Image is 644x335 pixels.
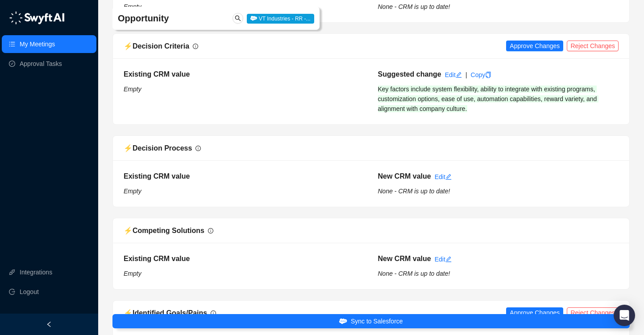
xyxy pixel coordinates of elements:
img: logo-05li4sbe.png [9,11,65,25]
h5: New CRM value [378,253,431,264]
h5: Existing CRM value [124,253,365,264]
i: None - CRM is up to date! [378,270,450,277]
h5: Suggested change [378,69,441,80]
a: Copy [471,71,492,78]
span: VT Industries - RR -... [247,14,314,24]
h5: New CRM value [378,171,431,182]
a: Integrations [20,263,52,281]
span: edit [445,174,452,180]
i: None - CRM is up to date! [378,3,450,10]
span: Logout [20,283,39,301]
a: Edit [445,71,462,78]
i: None - CRM is up to date! [378,188,450,195]
a: Edit [435,256,452,263]
button: Approve Changes [506,307,563,318]
a: Approval Tasks [20,55,62,73]
span: edit [456,72,462,78]
span: ⚡️ Identified Goals/Pains [124,309,207,317]
i: Empty [124,270,141,277]
h5: Existing CRM value [124,171,365,182]
a: VT Industries - RR -... [247,15,314,22]
button: Sync to Salesforce [112,314,630,328]
span: Reject Changes [570,308,615,318]
h4: Opportunity [118,12,230,25]
span: edit [445,256,452,262]
div: | [465,70,467,80]
i: Empty [124,188,141,195]
span: Sync to Salesforce [351,316,403,326]
a: Edit [435,173,452,180]
h5: Existing CRM value [124,69,365,80]
button: Reject Changes [567,307,619,318]
span: info-circle [195,146,201,151]
span: info-circle [211,310,216,316]
span: info-circle [208,228,213,233]
i: Empty [124,86,141,93]
span: Reject Changes [570,41,615,51]
a: My Meetings [20,35,55,53]
span: copy [485,72,491,78]
span: logout [9,289,15,295]
span: Key factors include system flexibility, ability to integrate with existing programs, customizatio... [378,86,599,112]
span: left [46,321,52,327]
span: Approve Changes [510,308,560,318]
span: ⚡️ Competing Solutions [124,227,204,234]
span: info-circle [193,44,198,49]
button: Approve Changes [506,41,563,51]
button: Reject Changes [567,41,619,51]
span: ⚡️ Decision Process [124,144,192,152]
span: search [235,15,241,21]
i: Empty [124,3,141,10]
div: Open Intercom Messenger [614,305,635,326]
span: Approve Changes [510,41,560,51]
span: ⚡️ Decision Criteria [124,42,189,50]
